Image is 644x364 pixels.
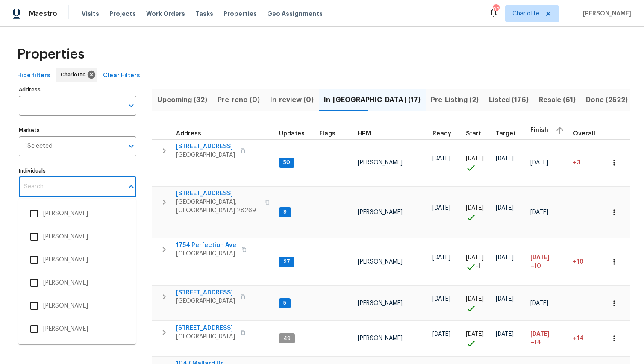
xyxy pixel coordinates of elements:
[279,131,305,137] span: Updates
[570,238,606,285] td: 10 day(s) past target finish date
[25,228,129,246] li: [PERSON_NAME]
[466,156,484,161] span: [DATE]
[432,156,450,161] span: [DATE]
[61,70,89,79] span: Charlotte
[462,187,492,238] td: Project started on time
[432,131,459,137] div: Earliest renovation start date (first business day after COE or Checkout)
[432,255,450,261] span: [DATE]
[432,331,450,337] span: [DATE]
[324,94,421,106] span: In-[GEOGRAPHIC_DATA] (17)
[17,50,85,59] span: Properties
[496,156,514,161] span: [DATE]
[476,262,481,270] span: -1
[19,177,124,197] input: Search ...
[573,259,584,265] span: +10
[280,208,290,216] span: 9
[496,255,514,261] span: [DATE]
[19,128,136,133] label: Markets
[527,321,570,356] td: Scheduled to finish 14 day(s) late
[530,300,548,306] span: [DATE]
[176,288,235,297] span: [STREET_ADDRESS]
[319,131,335,137] span: Flags
[496,331,514,337] span: [DATE]
[586,94,628,106] span: Done (2522)
[466,296,484,302] span: [DATE]
[496,131,523,137] div: Target renovation project end date
[25,320,129,338] li: [PERSON_NAME]
[280,299,290,307] span: 5
[539,94,576,106] span: Resale (61)
[195,11,213,17] span: Tasks
[176,241,236,250] span: 1754 Perfection Ave
[125,181,137,193] button: Close
[462,286,492,321] td: Project started on time
[358,160,403,166] span: [PERSON_NAME]
[103,70,140,81] span: Clear Filters
[25,343,129,361] li: [PERSON_NAME]
[125,140,137,152] button: Open
[56,68,97,82] div: Charlotte
[466,131,481,137] span: Start
[157,94,207,106] span: Upcoming (32)
[25,251,129,269] li: [PERSON_NAME]
[466,255,484,261] span: [DATE]
[109,9,136,18] span: Projects
[530,338,541,347] span: +14
[466,331,484,337] span: [DATE]
[570,139,606,186] td: 3 day(s) past target finish date
[573,335,584,341] span: +14
[17,70,50,81] span: Hide filters
[25,143,53,150] span: 1 Selected
[280,335,294,342] span: 49
[530,255,550,261] span: [DATE]
[176,332,235,341] span: [GEOGRAPHIC_DATA]
[19,87,136,92] label: Address
[530,262,541,270] span: +10
[358,335,403,341] span: [PERSON_NAME]
[489,94,529,106] span: Listed (176)
[82,9,99,18] span: Visits
[462,139,492,186] td: Project started on time
[176,151,235,159] span: [GEOGRAPHIC_DATA]
[530,331,550,337] span: [DATE]
[432,205,450,211] span: [DATE]
[496,205,514,211] span: [DATE]
[25,205,129,223] li: [PERSON_NAME]
[462,321,492,356] td: Project started on time
[466,131,489,137] div: Actual renovation start date
[493,5,499,14] div: 88
[462,238,492,285] td: Project started 1 days early
[530,209,548,215] span: [DATE]
[358,209,403,215] span: [PERSON_NAME]
[530,160,548,166] span: [DATE]
[223,9,257,18] span: Properties
[432,131,451,137] span: Ready
[358,300,403,306] span: [PERSON_NAME]
[432,296,450,302] span: [DATE]
[280,258,294,265] span: 27
[125,100,137,112] button: Open
[496,131,516,137] span: Target
[176,189,259,198] span: [STREET_ADDRESS]
[573,160,580,166] span: +3
[146,9,185,18] span: Work Orders
[19,168,136,173] label: Individuals
[358,259,403,265] span: [PERSON_NAME]
[512,9,539,18] span: Charlotte
[25,274,129,292] li: [PERSON_NAME]
[100,68,144,84] button: Clear Filters
[176,297,235,305] span: [GEOGRAPHIC_DATA]
[267,9,323,18] span: Geo Assignments
[530,127,548,133] span: Finish
[466,205,484,211] span: [DATE]
[270,94,314,106] span: In-review (0)
[527,238,570,285] td: Scheduled to finish 10 day(s) late
[29,9,57,18] span: Maestro
[280,159,294,166] span: 50
[573,131,595,137] span: Overall
[14,68,54,84] button: Hide filters
[579,9,631,18] span: [PERSON_NAME]
[431,94,479,106] span: Pre-Listing (2)
[218,94,260,106] span: Pre-reno (0)
[570,321,606,356] td: 14 day(s) past target finish date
